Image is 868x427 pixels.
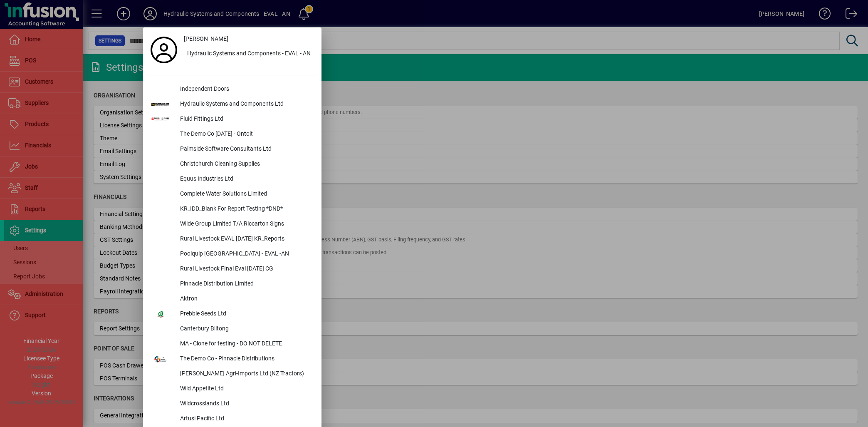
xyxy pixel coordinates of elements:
[184,35,228,43] span: [PERSON_NAME]
[173,307,317,322] div: Prebble Seeds Ltd
[173,382,317,397] div: Wild Appetite Ltd
[147,382,317,397] button: Wild Appetite Ltd
[147,82,317,97] button: Independent Doors
[147,127,317,142] button: The Demo Co [DATE] - Ontoit
[147,142,317,157] button: Palmside Software Consultants Ltd
[173,97,317,112] div: Hydraulic Systems and Components Ltd
[147,292,317,307] button: Aktron
[173,127,317,142] div: The Demo Co [DATE] - Ontoit
[173,397,317,412] div: Wildcrosslands Ltd
[147,307,317,322] button: Prebble Seeds Ltd
[147,412,317,427] button: Artusi Pacific Ltd
[173,292,317,307] div: Aktron
[181,47,317,62] button: Hydraulic Systems and Components - EVAL - AN
[147,112,317,127] button: Fluid Fittings Ltd
[147,322,317,337] button: Canterbury Biltong
[173,262,317,277] div: Rural Livestock FInal Eval [DATE] CG
[147,397,317,412] button: Wildcrosslands Ltd
[147,172,317,187] button: Equus Industries Ltd
[147,337,317,352] button: MA - Clone for testing - DO NOT DELETE
[181,32,317,47] a: [PERSON_NAME]
[147,352,317,367] button: The Demo Co - Pinnacle Distributions
[147,217,317,232] button: Wilde Group Limited T/A Riccarton Signs
[173,202,317,217] div: KR_IDD_Blank For Report Testing *DND*
[173,157,317,172] div: Christchurch Cleaning Supplies
[173,187,317,202] div: Complete Water Solutions Limited
[173,352,317,367] div: The Demo Co - Pinnacle Distributions
[173,412,317,427] div: Artusi Pacific Ltd
[147,367,317,382] button: [PERSON_NAME] Agri-Imports Ltd (NZ Tractors)
[173,322,317,337] div: Canterbury Biltong
[173,247,317,262] div: Poolquip [GEOGRAPHIC_DATA] - EVAL -AN
[147,247,317,262] button: Poolquip [GEOGRAPHIC_DATA] - EVAL -AN
[147,262,317,277] button: Rural Livestock FInal Eval [DATE] CG
[147,187,317,202] button: Complete Water Solutions Limited
[147,277,317,292] button: Pinnacle Distribution Limited
[147,157,317,172] button: Christchurch Cleaning Supplies
[173,112,317,127] div: Fluid Fittings Ltd
[147,42,181,57] a: Profile
[173,82,317,97] div: Independent Doors
[173,142,317,157] div: Palmside Software Consultants Ltd
[173,277,317,292] div: Pinnacle Distribution Limited
[173,367,317,382] div: [PERSON_NAME] Agri-Imports Ltd (NZ Tractors)
[173,337,317,352] div: MA - Clone for testing - DO NOT DELETE
[173,172,317,187] div: Equus Industries Ltd
[147,232,317,247] button: Rural Livestock EVAL [DATE] KR_Reports
[147,97,317,112] button: Hydraulic Systems and Components Ltd
[173,232,317,247] div: Rural Livestock EVAL [DATE] KR_Reports
[147,202,317,217] button: KR_IDD_Blank For Report Testing *DND*
[173,217,317,232] div: Wilde Group Limited T/A Riccarton Signs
